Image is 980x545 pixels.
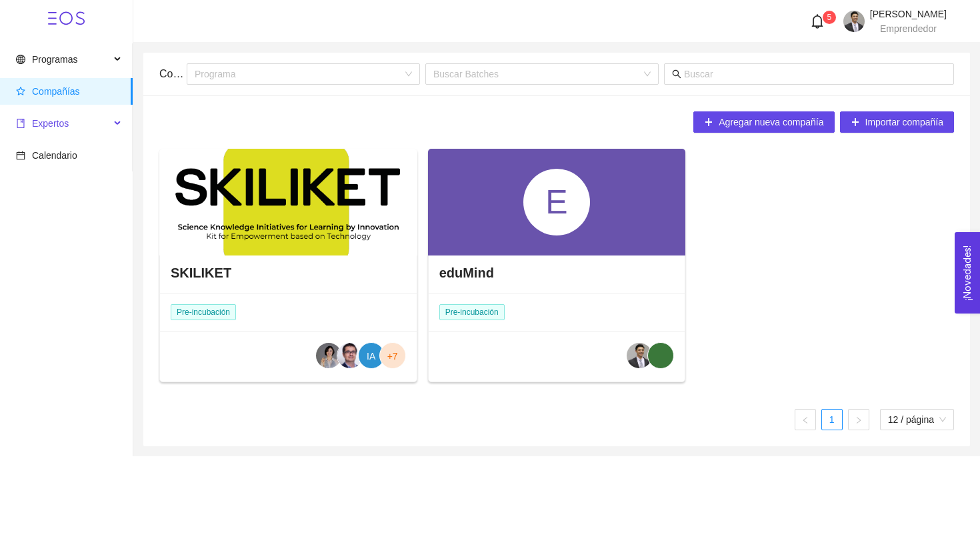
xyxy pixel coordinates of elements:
li: Página anterior [795,409,816,430]
div: tamaño de página [880,409,954,430]
span: star [16,87,25,96]
input: Buscar [684,67,946,81]
img: 1742662809930-Copia%20de%20Yo%20mero.jpg [627,343,652,368]
span: plus [704,117,713,128]
span: global [16,55,25,64]
img: 1742662809930-Copia%20de%20Yo%20mero.jpg [843,11,865,32]
h4: eduMind [439,263,494,282]
img: 1739305834358-J_Sanabria-Z_Rec002.jpg [337,343,363,368]
span: plus [851,117,860,128]
span: Emprendedor [880,23,937,34]
span: bell [810,14,825,29]
button: plusAgregar nueva compañía [693,111,834,133]
span: calendar [16,151,25,160]
span: Programas [32,54,77,65]
span: left [801,416,809,424]
span: search [672,69,681,79]
span: Pre-incubación [439,304,505,320]
button: Open Feedback Widget [955,232,980,314]
a: 1 [822,410,842,430]
h4: SKILIKET [171,263,231,282]
span: [PERSON_NAME] [870,9,947,19]
span: Importar compañía [865,115,944,129]
img: 1742863159458-foto%20professionale%205%20Alondra%20.jpeg [316,343,341,368]
span: IA [367,343,375,370]
div: E [523,169,590,235]
div: Compañías [159,55,187,93]
span: Compañías [32,86,80,97]
span: Agregar nueva compañía [719,115,823,129]
span: right [855,416,863,424]
span: Pre-incubación [171,304,236,320]
button: left [795,409,816,430]
span: book [16,119,25,128]
span: Expertos [32,118,69,129]
li: Página siguiente [848,409,869,430]
span: 12 / página [888,410,946,430]
button: right [848,409,869,430]
span: +7 [387,343,398,370]
span: Calendario [32,150,77,161]
li: 1 [821,409,843,430]
sup: 5 [823,11,836,24]
span: 5 [827,13,832,22]
button: plusImportar compañía [840,111,955,133]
